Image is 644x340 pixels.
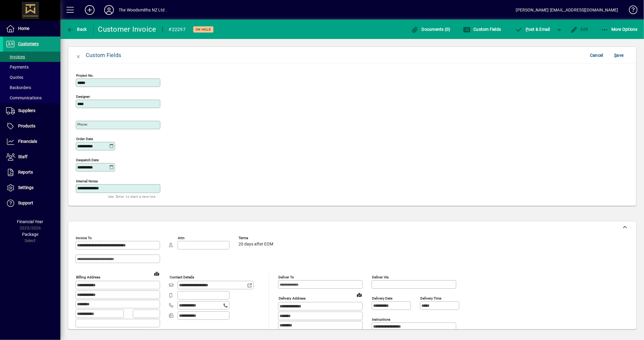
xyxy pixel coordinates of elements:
[526,27,528,32] span: P
[99,5,119,15] button: Profile
[65,24,88,35] button: Back
[278,275,294,279] mat-label: Deliver To
[3,62,60,72] a: Payments
[463,27,501,32] span: Custom Fields
[624,1,636,21] a: Knowledge Base
[372,275,389,279] mat-label: Deliver via
[3,196,60,211] a: Support
[169,25,186,34] div: #22297
[570,27,588,32] span: Edit
[590,50,603,60] span: Cancel
[18,108,35,113] span: Suppliers
[18,139,37,144] span: Financials
[76,95,91,99] mat-label: Designer:
[3,93,60,103] a: Communications
[3,21,60,36] a: Home
[152,269,162,278] a: View on map
[119,5,167,15] div: The Woodsmiths NZ Ltd .
[18,26,29,31] span: Home
[86,50,121,60] div: Custom Fields
[108,193,155,200] mat-hint: Use 'Enter' to start a new line
[3,119,60,134] a: Products
[80,5,99,15] button: Add
[18,123,35,128] span: Products
[601,27,638,32] span: More Options
[3,165,60,180] a: Reports
[569,24,590,35] button: Edit
[67,27,87,32] span: Back
[18,154,27,159] span: Staff
[516,5,618,15] div: [PERSON_NAME] [EMAIL_ADDRESS][DOMAIN_NAME]
[76,73,94,78] mat-label: Project No.
[60,24,94,35] app-page-header-button: Back
[18,200,33,205] span: Support
[6,95,42,100] span: Communications
[3,134,60,149] a: Financials
[77,122,88,127] mat-label: Phone:
[76,158,99,162] mat-label: Despatch Date
[372,296,392,300] mat-label: Delivery date
[372,317,390,322] mat-label: Instructions
[512,24,553,35] button: Post & Email
[3,103,60,118] a: Suppliers
[3,52,60,62] a: Invoices
[178,236,184,240] mat-label: Attn
[76,137,93,141] mat-label: Order Date
[196,27,211,31] span: On hold
[614,53,617,58] span: S
[3,82,60,93] a: Backorders
[18,170,33,175] span: Reports
[6,85,31,90] span: Backorders
[6,54,25,59] span: Invoices
[71,48,86,63] button: Close
[462,24,503,35] button: Custom Fields
[600,24,639,35] button: More Options
[3,149,60,165] a: Staff
[76,179,98,183] mat-label: Internal Notes
[98,24,156,34] div: Customer Invoice
[420,296,441,300] mat-label: Delivery time
[239,242,273,247] span: 20 days after EOM
[18,41,39,46] span: Customers
[3,180,60,195] a: Settings
[3,72,60,82] a: Quotes
[6,75,23,80] span: Quotes
[76,236,92,240] mat-label: Invoice To
[411,27,450,32] span: Documents (0)
[410,24,452,35] button: Documents (0)
[18,185,34,190] span: Settings
[587,50,606,61] button: Cancel
[354,290,364,300] a: View on map
[22,232,38,237] span: Package
[239,236,275,240] span: Terms
[6,65,29,69] span: Payments
[614,50,624,60] span: ave
[17,219,43,224] span: Financial Year
[515,27,550,32] span: ost & Email
[609,50,629,61] button: Save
